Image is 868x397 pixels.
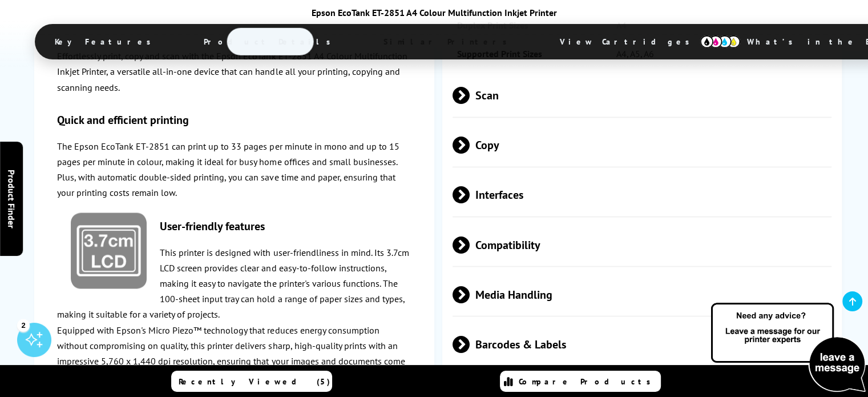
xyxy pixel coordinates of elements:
[453,123,831,166] span: Copy
[453,74,831,117] span: Scan
[57,244,411,322] p: This printer is designed with user-friendliness in mind. Its 3.7cm LCD screen provides clear and ...
[179,376,330,387] span: Recently Viewed (5)
[6,169,17,228] span: Product Finder
[38,28,174,55] span: Key Features
[57,322,411,384] p: Equipped with Epson's Micro Piezo™ technology that reduces energy consumption without compromisin...
[57,49,411,96] p: Effortlessly print, copy and scan with the Epson EcoTank ET-2851 A4 Colour Multifunction Inkjet P...
[453,322,831,365] span: Barcodes & Labels
[700,35,740,48] img: cmyk-icon.svg
[519,376,657,387] span: Compare Products
[500,371,661,392] a: Compare Products
[57,139,411,202] p: The Epson EcoTank ET-2851 can print up to 33 pages per minute in mono and up to 15 pages per minu...
[57,218,411,233] h3: User-friendly features
[71,212,147,288] img: Epson-3.7cm-Display-Icon.png
[171,371,332,392] a: Recently Viewed (5)
[453,272,831,315] span: Media Handling
[35,7,834,18] div: Epson EcoTank ET-2851 A4 Colour Multifunction Inkjet Printer
[543,27,717,57] span: View Cartridges
[187,28,354,55] span: Product Details
[366,28,530,55] span: Similar Printers
[17,319,30,331] div: 2
[453,223,831,266] span: Compatibility
[453,173,831,216] span: Interfaces
[57,113,411,128] h3: Quick and efficient printing
[708,301,868,395] img: Open Live Chat window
